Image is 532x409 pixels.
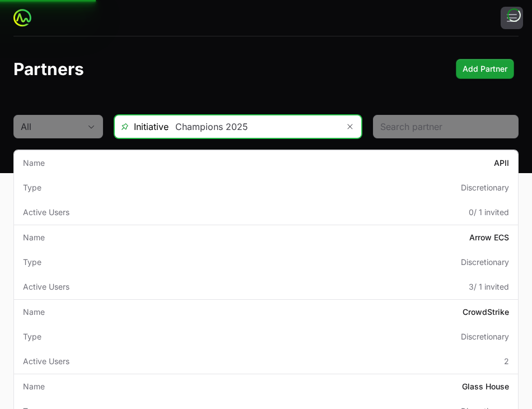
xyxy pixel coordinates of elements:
span: Type [23,182,41,193]
span: Name [23,306,45,318]
span: Name [23,157,45,169]
p: APII [494,157,509,169]
span: Discretionary [461,182,509,193]
span: Add Partner [463,62,507,76]
span: Name [23,381,45,392]
span: Discretionary [461,331,509,342]
span: 3 / 1 invited [469,281,509,292]
input: Search partner [380,120,511,133]
p: Glass House [462,381,509,392]
p: Arrow ECS [469,232,509,243]
span: Type [23,331,41,342]
span: Active Users [23,207,69,218]
span: Active Users [23,281,69,292]
button: Remove [339,115,361,138]
button: Add Partner [456,59,514,79]
span: Initiative [115,120,169,133]
p: CrowdStrike [463,306,509,318]
span: Discretionary [461,257,509,268]
span: 2 [504,356,509,367]
div: Primary actions [456,59,514,79]
h1: Partners [13,59,84,79]
div: All [21,120,80,133]
span: 0 / 1 invited [469,207,509,218]
input: Search initiatives [169,115,339,138]
span: Active Users [23,356,69,367]
span: Type [23,257,41,268]
span: Name [23,232,45,243]
img: ActivitySource [13,9,31,27]
button: All [14,115,102,138]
